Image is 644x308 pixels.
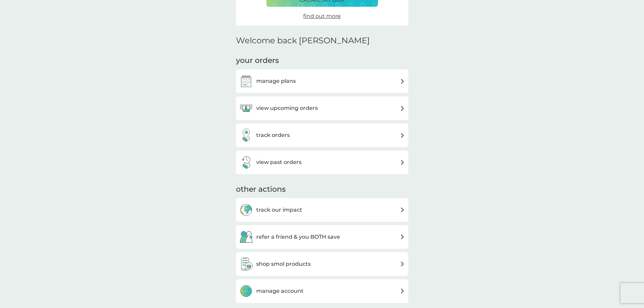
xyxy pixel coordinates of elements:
[236,36,370,46] h2: Welcome back [PERSON_NAME]
[256,206,302,214] h3: track our impact
[400,207,405,212] img: arrow right
[400,106,405,111] img: arrow right
[400,133,405,138] img: arrow right
[256,260,311,268] h3: shop smol products
[256,77,296,86] h3: manage plans
[256,158,302,167] h3: view past orders
[400,160,405,165] img: arrow right
[256,233,340,241] h3: refer a friend & you BOTH save
[303,12,341,21] a: find out more
[400,261,405,266] img: arrow right
[400,79,405,84] img: arrow right
[236,55,279,66] h3: your orders
[256,131,290,140] h3: track orders
[400,288,405,293] img: arrow right
[303,13,341,19] span: find out more
[400,234,405,239] img: arrow right
[236,184,286,195] h3: other actions
[256,104,318,113] h3: view upcoming orders
[256,287,304,295] h3: manage account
